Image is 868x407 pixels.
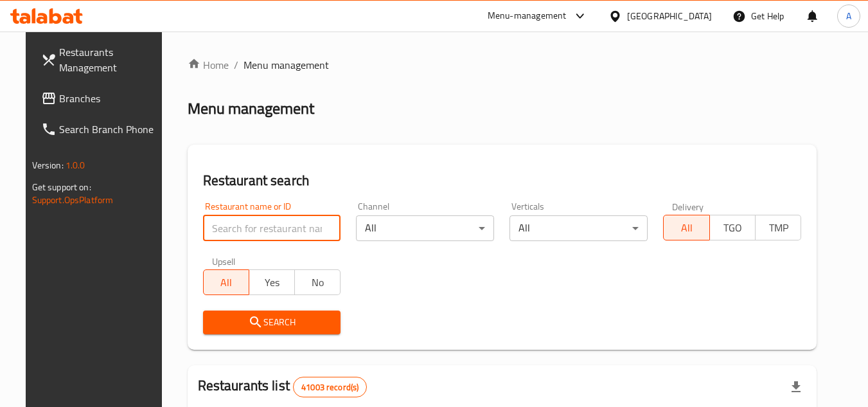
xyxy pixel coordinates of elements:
a: Restaurants Management [31,37,171,83]
a: Search Branch Phone [31,114,171,145]
button: TMP [755,215,801,240]
li: / [234,57,238,73]
h2: Restaurants list [198,376,368,397]
button: Yes [249,269,295,295]
a: Branches [31,83,171,114]
h2: Menu management [188,98,314,119]
span: Menu management [244,57,329,73]
span: TGO [715,219,750,237]
div: Menu-management [488,8,567,24]
label: Upsell [212,257,236,266]
button: All [663,215,709,240]
span: Search [213,314,331,330]
span: All [209,273,244,292]
div: Total records count [293,377,367,397]
span: 1.0.0 [66,157,85,174]
button: Search [203,311,341,334]
span: All [669,219,704,237]
div: [GEOGRAPHIC_DATA] [627,9,712,23]
button: TGO [709,215,756,240]
span: Version: [32,157,64,174]
span: A [846,9,851,23]
span: Search Branch Phone [59,122,161,137]
div: All [356,215,494,241]
span: Restaurants Management [59,44,161,75]
span: TMP [761,219,796,237]
label: Delivery [672,202,704,211]
input: Search for restaurant name or ID.. [203,215,341,241]
a: Support.OpsPlatform [32,192,114,208]
a: Home [188,57,229,73]
nav: breadcrumb [188,57,817,73]
div: All [509,215,648,241]
div: Export file [781,372,811,402]
span: 41003 record(s) [294,381,366,393]
span: Get support on: [32,179,91,195]
span: Branches [59,91,161,106]
span: No [300,273,335,292]
span: Yes [254,273,290,292]
h2: Restaurant search [203,171,802,190]
button: No [294,269,341,295]
button: All [203,269,249,295]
